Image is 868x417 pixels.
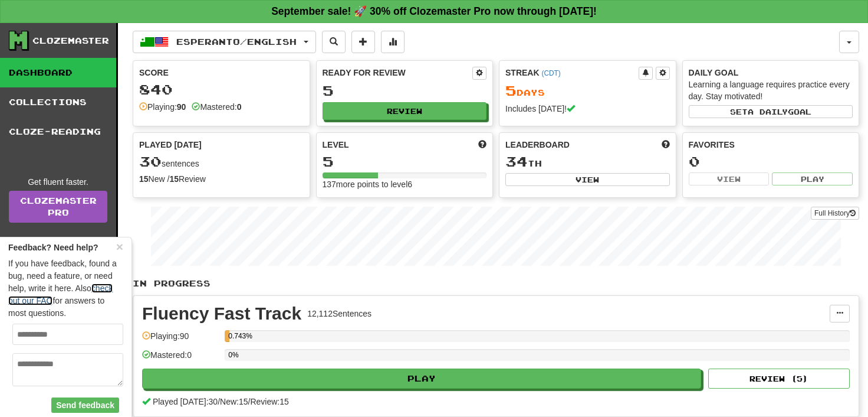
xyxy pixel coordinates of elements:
div: Clozemaster [32,35,109,47]
div: 0 [689,154,853,169]
strong: 0 [237,102,242,112]
button: Review (5) [708,369,850,389]
div: If you have feedback, found a bug, need a feature, or need help, write it here. Also for answers ... [8,258,123,320]
div: Day s [505,83,670,99]
div: 840 [139,82,304,97]
span: Played [DATE] [139,139,202,151]
a: ClozemasterPro [9,191,107,223]
strong: 90 [177,102,186,112]
button: Search sentences [322,31,346,53]
div: Mastered: [192,101,241,113]
button: Close [116,240,123,253]
div: Daily Goal [689,67,853,79]
span: Leaderboard [505,139,570,151]
button: Send feedback [51,398,119,413]
div: Fluency Fast Track [142,305,301,322]
span: Played [DATE]: 30 [153,397,218,406]
button: View [505,173,670,186]
span: Level [323,139,349,151]
span: / [248,397,251,406]
div: sentences [139,154,304,170]
span: / [218,397,220,406]
button: Full History [811,207,859,220]
div: 5 [323,154,487,169]
span: Open feedback widget [8,242,123,253]
div: 5 [323,83,487,98]
strong: 15 [169,174,179,184]
p: In Progress [133,278,859,289]
div: Favorites [689,139,853,151]
a: (CDT) [541,69,560,77]
button: Play [772,172,853,185]
button: Add sentence to collection [351,31,375,53]
div: Playing: 90 [142,330,219,350]
div: Playing: [139,101,186,113]
span: Esperanto / English [176,37,297,47]
div: Score [139,67,304,79]
div: 12,112 Sentences [307,308,371,320]
div: New / Review [139,173,304,185]
span: 30 [139,153,162,170]
span: New: 15 [220,397,248,406]
div: Streak [505,67,639,79]
div: Mastered: 0 [142,349,219,369]
span: a daily [748,107,788,116]
div: 137 more points to level 6 [323,178,487,190]
span: Review: 15 [250,397,288,406]
button: Esperanto/English [133,31,316,53]
span: 5 [505,82,517,99]
strong: September sale! 🚀 30% off Clozemaster Pro now through [DATE]! [271,5,597,17]
div: th [505,154,670,170]
button: Review [323,102,487,120]
strong: 15 [139,174,149,184]
button: View [689,172,770,185]
span: Score more points to level up [478,139,486,151]
button: Seta dailygoal [689,105,853,118]
button: More stats [381,31,405,53]
span: 34 [505,153,528,170]
span: This week in points, UTC [662,139,670,151]
button: Play [142,369,701,389]
div: Includes [DATE]! [505,103,670,115]
div: Get fluent faster. [9,176,107,188]
span: × [116,240,123,253]
div: 0.743% [228,330,229,342]
div: Ready for Review [323,67,473,79]
div: Learning a language requires practice every day. Stay motivated! [689,79,853,102]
